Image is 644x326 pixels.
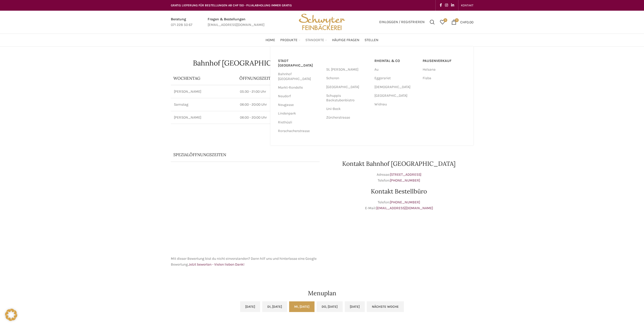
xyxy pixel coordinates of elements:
a: Au [374,65,418,74]
a: Riethüsli [278,118,321,127]
a: Markt-Rondelle [278,83,321,92]
span: Produkte [280,38,298,43]
p: Mit dieser Bewertung bist du nicht einverstanden? Dann hilf uns und hinterlasse eine Google Bewer... [171,256,320,267]
a: Do, [DATE] [317,301,343,312]
p: Wochentag [173,75,234,81]
a: Helsana [423,65,466,74]
a: Produkte [280,35,300,45]
a: Eggersriet [374,74,418,83]
span: Standorte [305,38,324,43]
p: Adresse: Telefon: [325,172,473,183]
div: Meine Wunschliste [437,17,448,27]
span: CHF [460,20,467,24]
a: Di, [DATE] [262,301,287,312]
a: Stellen [365,35,378,45]
a: Schuppis Backstubenbistro [326,91,369,105]
a: [DATE] [240,301,260,312]
h2: Kontakt Bahnhof [GEOGRAPHIC_DATA] [325,161,473,167]
a: Zürcherstrasse [326,113,369,122]
h1: Bahnhof [GEOGRAPHIC_DATA] [171,59,320,67]
a: Schoren [326,74,369,83]
a: Home [266,35,275,45]
a: [PHONE_NUMBER] [390,178,420,183]
a: Neudorf [278,92,321,101]
p: Samstag [174,102,234,107]
a: Häufige Fragen [332,35,359,45]
p: 05:30 - 21:00 Uhr [240,89,317,94]
iframe: schwyter bahnhof [171,175,320,251]
p: Telefon: E-Mail: [325,200,473,211]
a: RHEINTAL & CO [374,57,418,65]
p: 06:00 - 20:00 Uhr [240,115,317,120]
a: Uni-Beck [326,105,369,113]
a: [STREET_ADDRESS] [390,172,421,177]
div: Secondary navigation [458,0,476,10]
a: Neugasse [278,101,321,109]
a: 0 CHF0.00 [449,17,476,27]
a: Facebook social link [438,2,443,9]
a: Fisba [423,74,466,83]
span: GRATIS LIEFERUNG FÜR BESTELLUNGEN AB CHF 150 - FILIALABHOLUNG IMMER GRATIS [171,4,292,7]
a: Linkedin social link [450,2,456,9]
a: [DATE] [345,301,365,312]
a: [GEOGRAPHIC_DATA] [326,83,369,91]
a: Jetzt bewerten - Vielen lieben Dank! [189,262,244,267]
span: KONTAKT [461,4,473,7]
a: Standorte [305,35,327,45]
bdi: 0.00 [460,20,473,24]
span: Häufige Fragen [332,38,359,43]
span: 0 [455,18,459,22]
a: Mi, [DATE] [289,301,315,312]
p: ÖFFNUNGSZEITEN [239,75,317,81]
span: Einloggen / Registrieren [379,20,425,24]
a: Widnau [374,100,418,109]
a: Rorschacherstrasse [278,127,321,135]
a: Pausenverkauf [423,57,466,65]
a: Suchen [427,17,437,27]
p: [PERSON_NAME] [174,89,234,94]
img: Bäckerei Schwyter [297,11,347,34]
p: Spezialöffnungszeiten [173,152,303,157]
a: Einloggen / Registrieren [377,17,427,27]
a: Nächste Woche [367,301,404,312]
a: Instagram social link [443,2,450,9]
a: 0 [437,17,448,27]
a: Infobox link [208,17,265,28]
a: St. [PERSON_NAME] [326,65,369,74]
a: Bahnhof [GEOGRAPHIC_DATA] [278,70,321,83]
a: [PHONE_NUMBER] [390,200,420,204]
span: Home [266,38,275,43]
p: 06:00 - 20:00 Uhr [240,102,317,107]
a: Site logo [297,20,347,24]
a: KONTAKT [461,0,473,10]
div: Main navigation [168,35,476,45]
span: 0 [443,18,447,22]
span: Stellen [365,38,378,43]
h2: Menuplan [171,290,473,296]
a: [DEMOGRAPHIC_DATA] [374,83,418,91]
a: Stadt [GEOGRAPHIC_DATA] [278,57,321,70]
a: Infobox link [171,17,192,28]
a: [GEOGRAPHIC_DATA] [374,91,418,100]
a: Lindenpark [278,109,321,118]
a: [EMAIL_ADDRESS][DOMAIN_NAME] [376,206,433,210]
h2: Kontakt Bestellbüro [325,188,473,194]
p: [PERSON_NAME] [174,115,234,120]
